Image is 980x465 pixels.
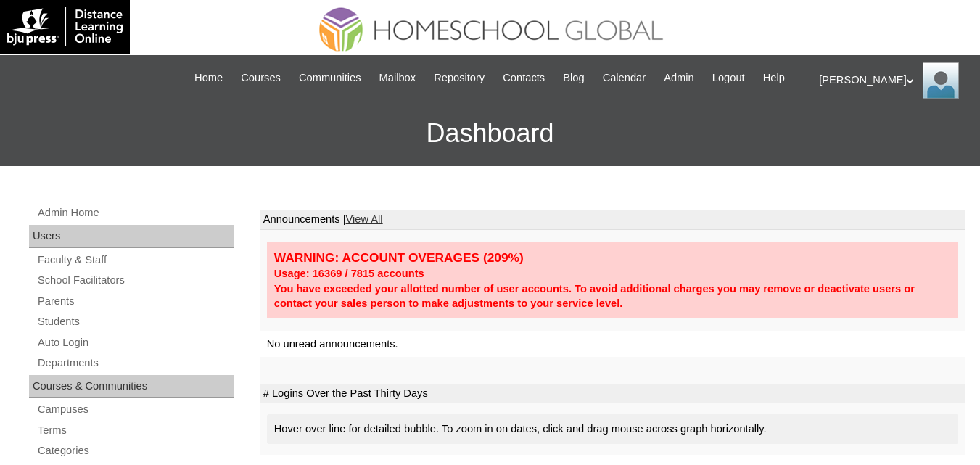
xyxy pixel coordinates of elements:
[267,414,958,444] div: Hover over line for detailed bubble. To zoom in on dates, click and drag mouse across graph horiz...
[36,204,234,222] a: Admin Home
[434,70,485,86] span: Repository
[260,384,965,404] td: # Logins Over the Past Thirty Days
[596,70,653,86] a: Calendar
[756,70,792,86] a: Help
[923,62,959,99] img: Ariane Ebuen
[187,70,230,86] a: Home
[241,70,281,86] span: Courses
[299,70,361,86] span: Communities
[292,70,368,86] a: Communities
[36,421,234,440] a: Terms
[556,70,591,86] a: Blog
[656,70,701,86] a: Admin
[563,70,584,86] span: Blog
[36,292,234,310] a: Parents
[36,313,234,331] a: Students
[36,354,234,372] a: Departments
[274,268,424,279] strong: Usage: 16369 / 7815 accounts
[346,213,383,225] a: View All
[427,70,492,86] a: Repository
[36,442,234,460] a: Categories
[603,70,646,86] span: Calendar
[372,70,424,86] a: Mailbox
[36,251,234,269] a: Faculty & Staff
[664,70,694,86] span: Admin
[274,250,951,266] div: WARNING: ACCOUNT OVERAGES (209%)
[36,271,234,289] a: School Facilitators
[194,70,223,86] span: Home
[495,70,552,86] a: Contacts
[503,70,545,86] span: Contacts
[819,62,965,99] div: [PERSON_NAME]
[29,375,234,398] div: Courses & Communities
[763,70,785,86] span: Help
[7,101,973,166] h3: Dashboard
[36,400,234,419] a: Campuses
[260,210,965,230] td: Announcements |
[7,7,123,46] img: logo-white.png
[712,70,745,86] span: Logout
[29,225,234,248] div: Users
[234,70,288,86] a: Courses
[274,281,951,311] div: You have exceeded your allotted number of user accounts. To avoid additional charges you may remo...
[379,70,416,86] span: Mailbox
[260,331,965,358] td: No unread announcements.
[36,334,234,352] a: Auto Login
[705,70,752,86] a: Logout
